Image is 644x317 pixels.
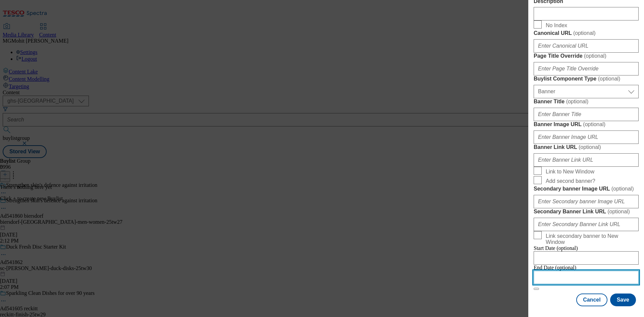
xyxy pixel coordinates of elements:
[576,294,607,306] button: Cancel
[534,195,639,208] input: Enter Secondary banner Image URL
[579,144,601,150] span: ( optional )
[584,53,606,59] span: ( optional )
[610,294,636,306] button: Save
[534,245,578,251] span: Start Date (optional)
[534,271,639,284] input: Enter Date
[534,208,639,215] label: Secondary Banner Link URL
[534,121,639,128] label: Banner Image URL
[534,265,576,270] span: End Date (optional)
[534,108,639,121] input: Enter Banner Title
[534,153,639,167] input: Enter Banner Link URL
[534,39,639,53] input: Enter Canonical URL
[546,169,594,175] span: Link to New Window
[607,209,630,214] span: ( optional )
[534,62,639,75] input: Enter Page Title Override
[546,22,567,29] span: No Index
[598,76,621,82] span: ( optional )
[583,121,605,127] span: ( optional )
[534,30,639,37] label: Canonical URL
[534,144,639,151] label: Banner Link URL
[534,186,639,192] label: Secondary banner Image URL
[534,7,639,20] input: Enter Description
[573,30,596,36] span: ( optional )
[566,99,589,104] span: ( optional )
[534,98,639,105] label: Banner Title
[546,178,595,184] span: Add second banner?
[534,130,639,144] input: Enter Banner Image URL
[534,53,639,59] label: Page Title Override
[534,75,639,82] label: Buylist Component Type
[534,218,639,231] input: Enter Secondary Banner Link URL
[534,251,639,265] input: Enter Date
[611,186,634,192] span: ( optional )
[546,233,636,245] span: Link secondary banner to New Window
